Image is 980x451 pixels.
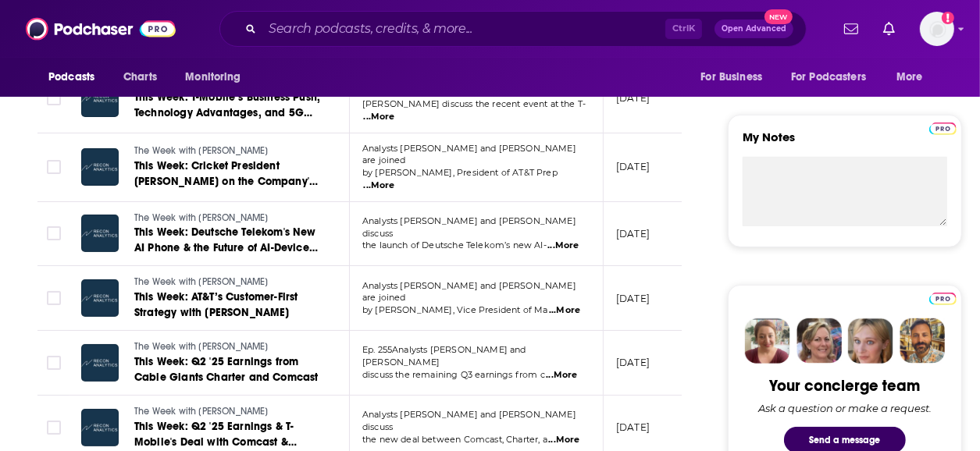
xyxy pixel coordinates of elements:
span: Analysts [PERSON_NAME] and [PERSON_NAME] are joined [362,143,576,166]
a: This Week: Deutsche Telekom's New AI Phone & the Future of AI-Device Integration [134,225,322,256]
span: by [PERSON_NAME], Vice President of Ma [362,304,548,315]
span: ...More [547,240,579,252]
span: Analysts [PERSON_NAME] and [PERSON_NAME] discuss [362,409,576,432]
a: Pro website [929,120,957,135]
span: This Week: Deutsche Telekom's New AI Phone & the Future of AI-Device Integration [134,225,318,270]
span: Analysts [PERSON_NAME] and [PERSON_NAME] discuss [362,215,576,239]
p: [DATE] [616,356,650,369]
span: The Week with [PERSON_NAME] [134,212,269,223]
input: Search podcasts, credits, & more... [262,16,665,41]
button: open menu [37,62,115,92]
span: by [PERSON_NAME], President of AT&T Prep [362,167,558,178]
img: Jon Profile [900,318,945,364]
span: Charts [123,66,157,88]
div: Ask a question or make a request. [758,402,932,414]
img: Sydney Profile [745,318,790,364]
a: This Week: Cricket President [PERSON_NAME] on the Company's Growth Strategy & Prepaid-Postpaid Co... [134,158,322,190]
p: [DATE] [616,421,650,434]
span: Ctrl K [665,19,702,39]
div: Search podcasts, credits, & more... [219,11,807,47]
a: The Week with [PERSON_NAME] [134,275,322,289]
span: More [896,66,923,88]
span: Logged in as Bobhunt28 [920,12,954,46]
img: Jules Profile [848,318,893,364]
button: open menu [690,62,782,92]
img: Podchaser - Follow, Share and Rate Podcasts [26,14,176,44]
span: Ep. 255Analysts [PERSON_NAME] and [PERSON_NAME] [362,344,526,368]
span: Analysts [PERSON_NAME] and [PERSON_NAME] are joined [362,280,576,304]
img: Barbara Profile [796,318,842,364]
span: This Week: Q2 '25 Earnings from Cable Giants Charter and Comcast [134,355,318,384]
a: This Week: T-Mobile’s Business Push, Technology Advantages, and 5G Slicing with [PERSON_NAME] [134,90,322,121]
span: Podcasts [48,66,94,88]
a: This Week: Q2 '25 Earnings & T-Mobile's Deal with Comcast & Charter [134,419,322,450]
a: The Week with [PERSON_NAME] [134,405,322,419]
span: The Week with [PERSON_NAME] [134,145,269,156]
span: This Week: AT&T’s Customer-First Strategy with [PERSON_NAME] [134,290,298,319]
span: The Week with [PERSON_NAME] [134,276,269,287]
a: This Week: Q2 '25 Earnings from Cable Giants Charter and Comcast [134,354,322,385]
span: Open Advanced [722,25,786,33]
span: For Business [700,66,762,88]
span: ...More [549,304,580,317]
span: New [764,9,793,24]
p: [DATE] [616,227,650,240]
p: [DATE] [616,292,650,305]
span: The Week with [PERSON_NAME] [134,341,269,352]
p: [DATE] [616,160,650,173]
span: The Week with [PERSON_NAME] [134,406,269,417]
label: My Notes [743,130,947,157]
svg: Add a profile image [942,12,954,24]
span: Toggle select row [47,356,61,370]
a: Show notifications dropdown [838,16,864,42]
p: [DATE] [616,91,650,105]
a: Charts [113,62,166,92]
span: ...More [548,434,579,446]
a: The Week with [PERSON_NAME] [134,211,322,225]
span: For Podcasters [791,66,866,88]
span: Monitoring [185,66,241,88]
span: discuss the remaining Q3 earnings from c [362,369,545,380]
a: The Week with [PERSON_NAME] [134,144,322,158]
span: ...More [364,179,395,192]
span: Toggle select row [47,291,61,305]
span: the new deal between Comcast, Charter, a [362,434,547,445]
button: open menu [174,62,261,92]
div: Your concierge team [770,376,921,396]
span: This Week: Cricket President [PERSON_NAME] on the Company's Growth Strategy & Prepaid-Postpaid Co... [134,159,322,219]
span: Toggle select row [47,421,61,435]
span: the launch of Deutsche Telekom’s new AI- [362,240,547,250]
span: [PERSON_NAME] discuss the recent event at the T- [362,98,586,109]
button: Show profile menu [920,12,954,46]
span: Toggle select row [47,91,61,105]
img: Podchaser Pro [929,293,957,305]
button: open menu [886,62,943,92]
button: open menu [781,62,889,92]
button: Open AdvancedNew [715,20,793,38]
a: Show notifications dropdown [877,16,901,42]
a: The Week with [PERSON_NAME] [134,340,322,354]
a: Pro website [929,290,957,305]
a: This Week: AT&T’s Customer-First Strategy with [PERSON_NAME] [134,289,322,321]
img: Podchaser Pro [929,123,957,135]
img: User Profile [920,12,954,46]
span: ...More [364,111,395,123]
span: ...More [546,369,577,382]
span: This Week: T-Mobile’s Business Push, Technology Advantages, and 5G Slicing with [PERSON_NAME] [134,91,320,135]
span: Toggle select row [47,226,61,240]
span: Toggle select row [47,160,61,174]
